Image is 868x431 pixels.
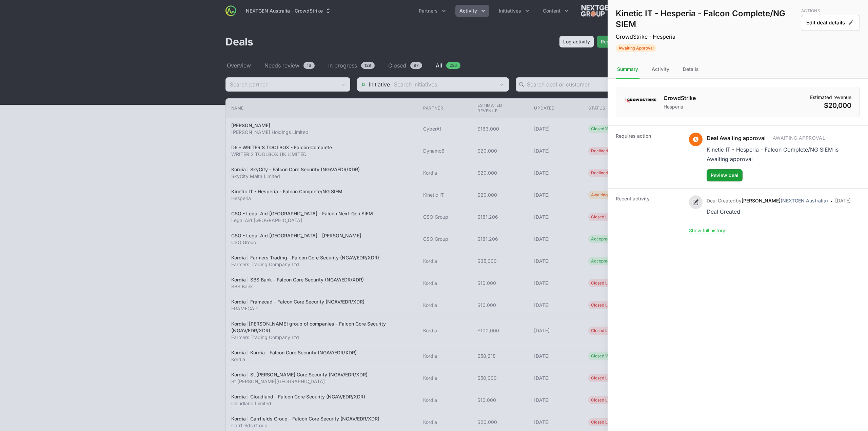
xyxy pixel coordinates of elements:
[810,101,851,110] dd: $20,000
[616,195,681,234] dt: Recent activity
[711,171,738,179] span: Review deal
[707,198,736,203] span: Deal Created
[707,134,860,142] p: ·
[608,60,868,79] nav: Tabs
[624,94,657,107] img: CrowdStrike
[616,33,798,41] p: CrowdStrike · Hesperia
[616,60,639,79] div: Summary
[616,8,798,30] h1: Kinetic IT - Hesperia - Falcon Complete/NG SIEM
[616,133,681,181] dt: Requires action
[707,145,860,164] div: Kinetic IT - Hesperia - Falcon Complete/NG SIEM is Awaiting approval
[707,197,828,204] p: by
[707,207,828,216] div: Deal Created
[689,228,725,234] button: Show full history
[781,198,828,203] span: (NEXTGEN Australia)
[682,60,700,79] div: Details
[810,94,851,101] dt: Estimated revenue
[773,135,825,141] span: Awaiting Approval
[801,8,860,52] div: Deal actions
[831,197,832,216] span: ·
[689,195,851,227] ul: Activity history timeline
[801,15,860,31] button: Edit deal details
[742,198,828,203] a: [PERSON_NAME](NEXTGEN Australia)
[801,8,860,14] p: Actions
[835,198,851,203] time: [DATE]
[707,169,743,181] button: Review deal
[650,60,671,79] div: Activity
[664,103,696,110] p: Hesperia
[664,94,696,102] h1: CrowdStrike
[707,134,766,142] span: Deal Awaiting approval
